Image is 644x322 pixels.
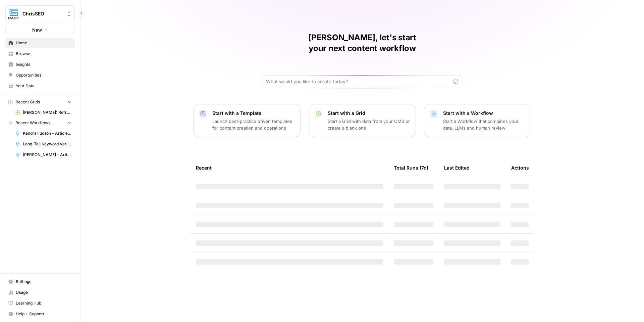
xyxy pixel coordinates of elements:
[5,118,75,128] button: Recent Workflows
[16,51,72,57] span: Browse
[23,141,72,147] span: Long-Tail Keyword Variations
[196,158,383,177] div: Recent
[424,104,531,137] button: Start with a WorkflowStart a Workflow that combines your data, LLMs and human review
[16,83,72,89] span: Your Data
[8,8,20,20] img: ChrisSEO Logo
[193,104,301,137] button: Start with a TemplateLaunch best-practice driven templates for content creation and operations
[5,309,75,319] button: Help + Support
[23,152,72,158] span: [PERSON_NAME] - Article Generator with Memory Store Integration
[444,158,470,177] div: Last Edited
[16,300,72,306] span: Learning Hub
[16,311,72,317] span: Help + Support
[16,289,72,295] span: Usage
[5,5,75,22] button: Workspace: ChrisSEO
[443,118,526,131] p: Start a Workflow that combines your data, LLMs and human review
[15,99,40,105] span: Recent Grids
[394,158,428,177] div: Total Runs (7d)
[16,279,72,285] span: Settings
[12,149,75,160] a: [PERSON_NAME] - Article Generator with Memory Store Integration
[23,109,72,116] span: [PERSON_NAME]: Refresh Existing Content
[23,130,72,136] span: KendraHudson - Article Generator with Memory Store Integration
[5,70,75,81] a: Opportunities
[16,40,72,46] span: Home
[5,276,75,287] a: Settings
[12,107,75,118] a: [PERSON_NAME]: Refresh Existing Content
[212,110,295,117] p: Start with a Template
[5,48,75,59] a: Browse
[16,72,72,78] span: Opportunities
[309,104,416,137] button: Start with a GridStart a Grid with data from your CMS or create a blank one
[15,120,50,126] span: Recent Workflows
[443,110,526,117] p: Start with a Workflow
[12,128,75,139] a: KendraHudson - Article Generator with Memory Store Integration
[5,25,75,35] button: New
[16,61,72,67] span: Insights
[12,139,75,149] a: Long-Tail Keyword Variations
[5,81,75,91] a: Your Data
[5,287,75,298] a: Usage
[22,10,63,17] span: ChrisSEO
[262,32,463,54] h1: [PERSON_NAME], let's start your next content workflow
[212,118,295,131] p: Launch best-practice driven templates for content creation and operations
[5,38,75,48] a: Home
[328,118,410,131] p: Start a Grid with data from your CMS or create a blank one
[5,298,75,309] a: Learning Hub
[328,110,410,117] p: Start with a Grid
[266,78,450,85] input: What would you like to create today?
[5,59,75,70] a: Insights
[32,27,42,33] span: New
[511,158,529,177] div: Actions
[5,97,75,107] button: Recent Grids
